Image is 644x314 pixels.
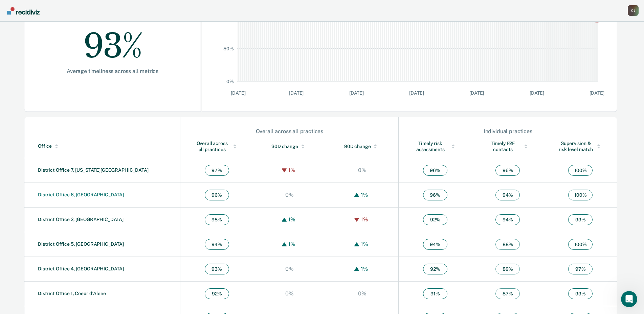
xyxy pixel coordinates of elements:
span: 93 % [205,264,229,274]
span: 99 % [568,288,593,299]
img: Recidiviz [7,7,40,15]
text: [DATE] [469,90,484,96]
div: 1% [359,266,370,272]
div: Overall across all practices [194,140,240,152]
div: Average timeliness across all metrics [46,68,179,74]
button: Profile dropdown button [628,5,639,16]
th: Toggle SortBy [399,135,471,158]
th: Toggle SortBy [544,135,617,158]
span: 100 % [568,165,593,176]
div: C J [628,5,639,16]
text: [DATE] [409,90,424,96]
a: District Office 6, [GEOGRAPHIC_DATA] [38,192,124,197]
div: Individual practices [399,128,617,135]
span: 99 % [568,214,593,225]
div: 0% [284,290,295,297]
th: Toggle SortBy [24,135,180,158]
span: 92 % [423,264,447,274]
span: 97 % [205,165,229,176]
div: Office [38,143,177,149]
span: 95 % [205,214,229,225]
span: 96 % [495,165,520,176]
a: District Office 5, [GEOGRAPHIC_DATA] [38,241,124,247]
span: 97 % [568,264,593,274]
th: Toggle SortBy [326,135,399,158]
span: 91 % [423,288,447,299]
span: 100 % [568,239,593,250]
div: 0% [356,167,368,173]
div: 1% [359,192,370,198]
div: 1% [359,241,370,247]
div: 1% [287,216,297,223]
text: [DATE] [590,90,604,96]
div: Overall across all practices [181,128,398,135]
text: [DATE] [349,90,364,96]
span: 87 % [495,288,520,299]
th: Toggle SortBy [180,135,253,158]
div: Timely F2F contacts [485,140,531,152]
span: 92 % [423,214,447,225]
span: 96 % [423,190,447,200]
span: 92 % [205,288,229,299]
a: District Office 7, [US_STATE][GEOGRAPHIC_DATA] [38,167,149,173]
div: Supervision & risk level match [558,140,603,152]
span: 94 % [495,214,520,225]
div: 1% [287,241,297,247]
text: [DATE] [289,90,304,96]
text: [DATE] [530,90,544,96]
text: [DATE] [231,90,246,96]
div: Timely risk assessments [412,140,458,152]
div: 0% [284,192,295,198]
iframe: Intercom live chat [621,291,637,307]
a: District Office 4, [GEOGRAPHIC_DATA] [38,266,124,271]
span: 94 % [423,239,447,250]
div: 0% [284,266,295,272]
div: 90D change [339,143,385,149]
span: 94 % [495,190,520,200]
a: District Office 1, Coeur d'Alene [38,291,106,296]
div: 30D change [267,143,312,149]
span: 89 % [495,264,520,274]
a: District Office 2, [GEOGRAPHIC_DATA] [38,217,124,222]
div: 1% [287,167,297,173]
th: Toggle SortBy [253,135,326,158]
div: 1% [359,216,370,223]
span: 94 % [205,239,229,250]
span: 96 % [205,190,229,200]
span: 100 % [568,190,593,200]
span: 88 % [495,239,520,250]
div: 0% [356,290,368,297]
div: 93% [46,14,179,68]
th: Toggle SortBy [471,135,544,158]
span: 96 % [423,165,447,176]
